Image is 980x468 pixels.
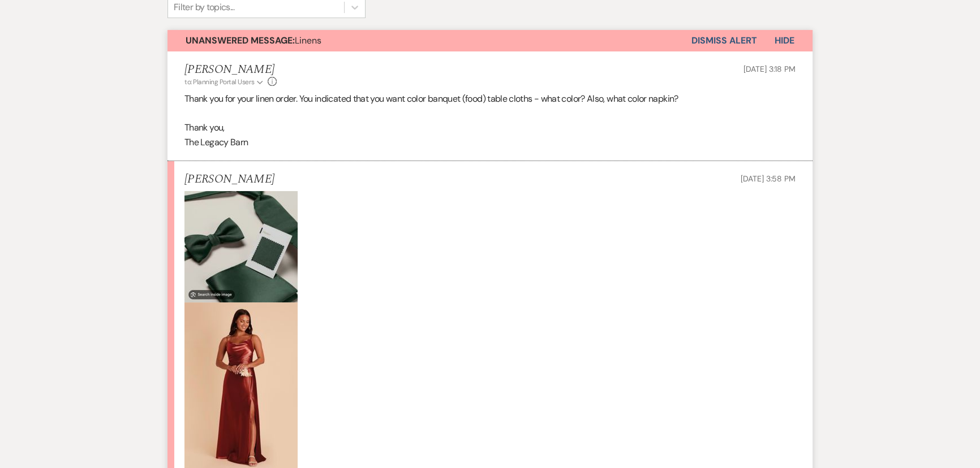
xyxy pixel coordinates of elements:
span: [DATE] 3:18 PM [743,64,796,74]
h5: [PERSON_NAME] [184,63,277,77]
p: Thank you, [184,120,796,135]
div: Filter by topics... [174,1,234,14]
span: [DATE] 3:58 PM [741,174,796,184]
span: Hide [775,34,794,46]
strong: Unanswered Message: [186,34,295,46]
span: Linens [186,34,321,46]
button: Hide [757,30,813,51]
p: Thank you for your linen order. You indicated that you want color banquet (food) table cloths - w... [184,92,796,106]
button: Unanswered Message:Linens [167,30,691,51]
button: to: Planning Portal Users [184,77,265,87]
h5: [PERSON_NAME] [184,172,274,187]
button: Dismiss Alert [691,30,757,51]
span: to: Planning Portal Users [184,77,254,86]
p: The Legacy Barn [184,135,796,150]
img: IMG_6355.jpeg [184,191,298,302]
